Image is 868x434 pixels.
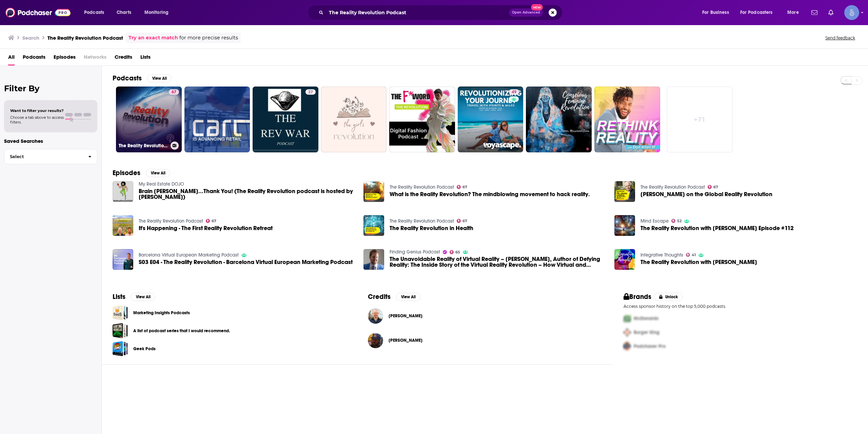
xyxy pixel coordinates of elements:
span: 27 [308,89,313,96]
span: More [787,8,799,17]
button: Open AdvancedNew [509,8,543,17]
img: The Unavoidable Reality of Virtual Reality – David M. Ewalt, Author of Defying Reality: The Insid... [363,249,384,270]
a: 27 [253,87,318,152]
a: ListsView All [113,293,155,301]
a: Brian Scott [389,313,422,319]
a: 67 [206,219,217,223]
span: The Reality Revolution with [PERSON_NAME] [640,259,757,265]
h3: The Reality Revolution Podcast [119,143,168,149]
h3: The Reality Revolution Podcast [47,35,123,41]
span: 67 [212,220,216,223]
span: 67 [172,89,176,96]
a: Geek Pods [133,345,156,353]
div: Search podcasts, credits, & more... [314,5,569,20]
button: View All [147,74,172,82]
a: The Unavoidable Reality of Virtual Reality – David M. Ewalt, Author of Defying Reality: The Insid... [390,256,606,268]
a: EpisodesView All [113,169,170,177]
button: open menu [79,7,113,18]
a: 49 [509,89,519,95]
span: Podcasts [84,8,104,17]
img: First Pro Logo [621,312,634,325]
a: +71 [667,87,733,152]
a: Finding Genius Podcast [390,249,440,255]
a: 67 [708,185,718,189]
button: open menu [140,7,177,18]
h2: Episodes [113,169,140,177]
span: 67 [713,186,718,189]
span: [PERSON_NAME] on the Global Reality Revolution [640,191,772,197]
input: Search podcasts, credits, & more... [326,7,509,18]
span: McDonalds [634,316,658,321]
span: The Reality Revolution with [PERSON_NAME] Episode #112 [640,225,794,231]
button: Select [4,149,97,164]
a: Mind Escape [640,218,669,224]
img: The Reality Revolution in Health [363,215,384,236]
span: Open Advanced [512,11,540,14]
a: S03 E04 - The Reality Revolution - Barcelona Virtual European Marketing Podcast [139,259,353,265]
a: Barcelona Virtual European Marketing Podcast [139,252,239,258]
span: Marketing Insights Podcasts [113,305,128,320]
a: CreditsView All [368,293,420,301]
a: 27 [305,89,316,95]
button: open menu [697,7,737,18]
span: Podchaser Pro [634,343,666,349]
p: Saved Searches [4,138,97,144]
a: 65 [450,250,460,254]
img: What is the Reality Revolution? The mindblowing movement to hack reality. [363,181,384,202]
a: It's Happening - The First Reality Revolution Retreat [139,225,273,231]
img: S03 E04 - The Reality Revolution - Barcelona Virtual European Marketing Podcast [113,249,133,270]
a: The Reality Revolution Podcast [640,184,705,190]
a: Credits [115,52,132,65]
span: All [8,52,15,65]
a: It's Happening - The First Reality Revolution Retreat [113,215,133,236]
img: The Reality Revolution with Brian Scott [614,249,635,270]
img: Ervin Laszlo on the Global Reality Revolution [614,181,635,202]
a: A list of podcast series that I would recommend. [113,323,128,338]
a: Ervin Laszlo on the Global Reality Revolution [640,191,772,197]
a: The Reality Revolution Podcast [390,218,454,224]
a: What is the Reality Revolution? The mindblowing movement to hack reality. [390,191,590,197]
span: 67 [462,186,467,189]
a: 67 [169,89,179,95]
button: View All [396,293,420,301]
button: Brian ScottBrian Scott [368,305,601,327]
a: Brain Scott...Thank You! (The Reality Revolution podcast is hosted by Brian Scott) [113,181,133,202]
a: The Reality Revolution Podcast [390,184,454,190]
span: [PERSON_NAME] [389,338,422,343]
span: for more precise results [179,34,238,42]
a: 52 [671,219,682,223]
h2: Lists [113,293,125,301]
a: A list of podcast series that I would recommend. [133,327,230,335]
button: Show profile menu [844,5,859,20]
h2: Filter By [4,83,97,93]
a: 49 [458,87,524,152]
span: Want to filter your results? [10,108,64,113]
button: Send feedback [823,35,857,41]
a: 67 [457,219,468,223]
a: 41 [686,253,696,257]
button: Rick HierroRick Hierro [368,329,601,351]
img: Brian Scott [368,308,383,324]
h3: Search [22,35,39,41]
a: The Reality Revolution in Health [390,225,473,231]
span: Brain [PERSON_NAME]...Thank You! (The Reality Revolution podcast is hosted by [PERSON_NAME]) [139,188,355,200]
span: The Unavoidable Reality of Virtual Reality – [PERSON_NAME], Author of Defying Reality: The Inside... [390,256,606,268]
a: Podcasts [23,52,45,65]
img: Podchaser - Follow, Share and Rate Podcasts [5,6,71,19]
a: Show notifications dropdown [809,7,820,18]
a: Geek Pods [113,341,128,356]
a: Episodes [54,52,76,65]
a: Lists [140,52,151,65]
img: Rick Hierro [368,333,383,348]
